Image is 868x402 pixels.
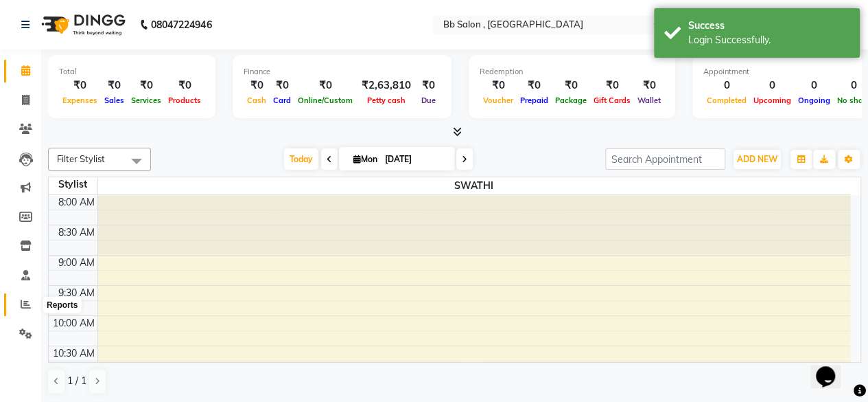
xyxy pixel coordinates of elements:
[59,66,204,78] div: Total
[552,96,590,105] span: Package
[244,78,270,93] div: ₹0
[350,154,381,164] span: Mon
[517,96,552,105] span: Prepaid
[294,96,356,105] span: Online/Custom
[634,96,664,105] span: Wallet
[98,177,851,194] span: SWATHI
[50,346,97,361] div: 10:30 AM
[270,78,294,93] div: ₹0
[634,78,664,93] div: ₹0
[418,96,439,105] span: Due
[56,225,97,240] div: 8:30 AM
[270,96,294,105] span: Card
[810,347,854,388] iframe: chat widget
[128,96,165,105] span: Services
[244,66,441,78] div: Finance
[381,149,449,170] input: 2025-09-01
[480,96,517,105] span: Voucher
[56,256,97,270] div: 9:00 AM
[480,66,664,78] div: Redemption
[50,316,97,331] div: 10:00 AM
[703,96,750,105] span: Completed
[703,78,750,93] div: 0
[56,195,97,210] div: 8:00 AM
[294,78,356,93] div: ₹0
[750,96,795,105] span: Upcoming
[244,96,270,105] span: Cash
[750,78,795,93] div: 0
[59,96,101,105] span: Expenses
[734,150,781,169] button: ADD NEW
[364,96,409,105] span: Petty cash
[151,5,211,44] b: 08047224946
[795,78,834,93] div: 0
[43,297,81,313] div: Reports
[165,96,204,105] span: Products
[101,78,128,93] div: ₹0
[165,78,204,93] div: ₹0
[688,33,849,47] div: Login Successfully.
[590,96,634,105] span: Gift Cards
[101,96,128,105] span: Sales
[356,78,417,93] div: ₹2,63,810
[417,78,441,93] div: ₹0
[590,78,634,93] div: ₹0
[737,154,777,164] span: ADD NEW
[795,96,834,105] span: Ongoing
[517,78,552,93] div: ₹0
[67,374,86,388] span: 1 / 1
[480,78,517,93] div: ₹0
[56,286,97,300] div: 9:30 AM
[688,19,849,33] div: Success
[605,148,725,170] input: Search Appointment
[49,177,97,192] div: Stylist
[284,148,318,170] span: Today
[552,78,590,93] div: ₹0
[128,78,165,93] div: ₹0
[35,5,129,44] img: logo
[59,78,101,93] div: ₹0
[57,153,105,164] span: Filter Stylist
